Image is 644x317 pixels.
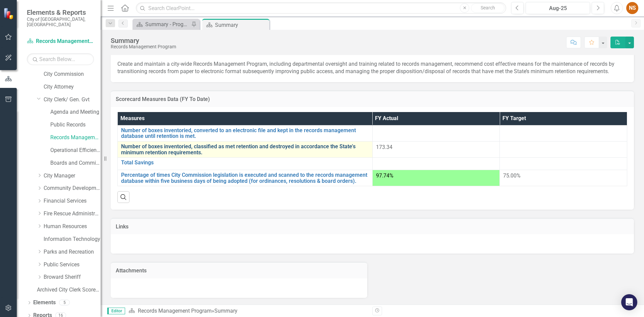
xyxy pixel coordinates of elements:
[121,127,369,139] a: Number of boxes inventoried, converted to an electronic file and kept in the records management d...
[111,37,176,44] div: Summary
[121,172,369,184] a: Percentage of times City Commission legislation is executed and scanned to the records management...
[376,172,393,179] span: 97.74%
[136,2,506,14] input: Search ClearPoint...
[59,300,70,306] div: 5
[134,20,190,29] a: Summary - Program Description (1300)
[116,268,362,274] h3: Attachments
[503,172,521,179] span: 75.00%
[50,121,101,129] a: Public Records
[118,158,373,170] td: Double-Click to Edit Right Click for Context Menu
[471,3,504,13] button: Search
[44,223,101,230] a: Human Resources
[118,141,373,157] td: Double-Click to Edit Right Click for Context Menu
[44,96,101,104] a: City Clerk/ Gen. Gvt
[528,4,588,12] div: Aug-25
[376,144,392,150] span: 173.34
[44,210,101,218] a: Fire Rescue Administration
[107,308,125,314] span: Editor
[44,184,101,192] a: Community Development
[27,8,94,16] span: Elements & Reports
[50,134,101,142] a: Records Management Program
[116,96,629,102] h3: Scorecard Measures Data (FY To Date)
[138,308,212,314] a: Records Management Program
[621,294,637,310] div: Open Intercom Messenger
[44,273,101,281] a: Broward Sheriff
[44,83,101,91] a: City Attorney
[50,108,101,116] a: Agenda and Meeting
[145,20,190,29] div: Summary - Program Description (1300)
[27,38,94,45] a: Records Management Program
[50,147,101,154] a: Operational Efficiency
[44,248,101,256] a: Parks and Recreation
[481,5,495,10] span: Search
[44,70,101,78] a: City Commission
[3,8,15,19] img: ClearPoint Strategy
[117,59,627,76] p: Create and maintain a city-wide Records Management Program, including departmental oversight and ...
[44,261,101,269] a: Public Services
[44,172,101,180] a: City Manager
[33,299,56,307] a: Elements
[128,307,367,315] div: »
[626,2,638,14] button: NS
[111,44,176,49] div: Records Management Program
[118,125,373,141] td: Double-Click to Edit Right Click for Context Menu
[50,159,101,167] a: Boards and Committees
[215,21,268,29] div: Summary
[214,308,237,314] div: Summary
[121,144,369,155] a: Number of boxes inventoried, classified as met retention and destroyed in accordance the State’s ...
[44,197,101,205] a: Financial Services
[44,235,101,243] a: Information Technology
[27,53,94,65] input: Search Below...
[118,170,373,186] td: Double-Click to Edit Right Click for Context Menu
[27,16,94,28] small: City of [GEOGRAPHIC_DATA], [GEOGRAPHIC_DATA]
[37,286,101,294] a: Archived City Clerk Scorecard
[121,160,369,166] a: Total Savings
[116,224,629,230] h3: Links
[526,2,590,14] button: Aug-25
